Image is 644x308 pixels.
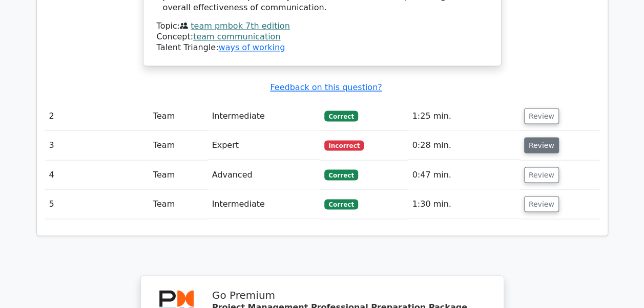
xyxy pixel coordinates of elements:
td: Team [149,160,208,189]
td: Team [149,130,208,160]
td: Team [149,189,208,218]
span: Incorrect [324,140,364,150]
span: Correct [324,199,358,209]
td: Intermediate [208,101,321,130]
td: 2 [45,101,149,130]
td: 5 [45,189,149,218]
td: 1:25 min. [408,101,520,130]
button: Review [524,196,559,212]
a: team communication [193,32,280,41]
div: Talent Triangle: [157,21,488,53]
a: team pmbok 7th edition [191,21,289,31]
td: 3 [45,130,149,160]
td: Expert [208,130,321,160]
a: Feedback on this question? [270,82,382,92]
button: Review [524,108,559,124]
span: Correct [324,169,358,180]
button: Review [524,137,559,153]
button: Review [524,167,559,183]
td: Team [149,101,208,130]
td: 4 [45,160,149,189]
td: 0:47 min. [408,160,520,189]
td: Advanced [208,160,321,189]
td: 1:30 min. [408,189,520,218]
span: Correct [324,111,358,121]
td: 0:28 min. [408,130,520,160]
a: ways of working [218,42,285,52]
td: Intermediate [208,189,321,218]
div: Concept: [157,32,488,42]
div: Topic: [157,21,488,32]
